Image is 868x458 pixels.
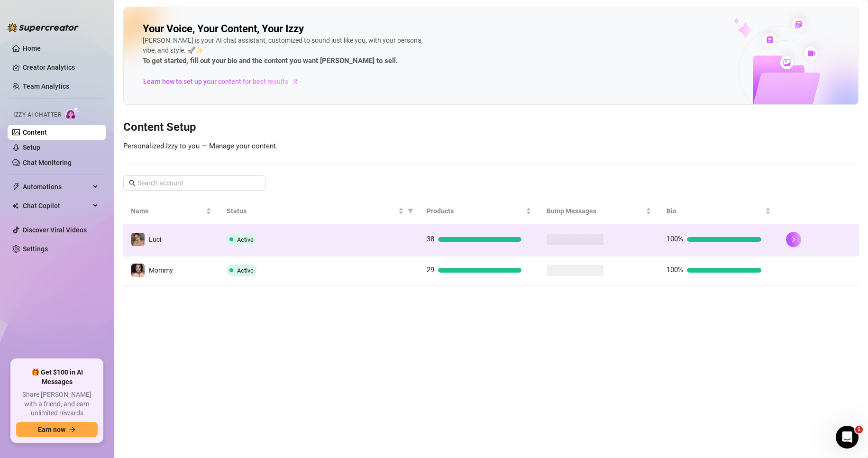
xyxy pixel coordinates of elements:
a: Creator Analytics [23,60,99,75]
span: 29 [427,266,434,274]
img: Luci [131,233,145,246]
strong: To get started, fill out your bio and the content you want [PERSON_NAME] to sell. [143,56,398,65]
iframe: Intercom live chat [836,426,859,449]
span: thunderbolt [12,183,20,191]
span: 1 [855,426,863,433]
span: Active [237,267,254,274]
span: right [790,236,797,243]
span: filter [406,204,415,218]
a: Content [23,128,47,136]
span: Active [237,236,254,243]
span: Earn now [38,426,65,433]
a: Setup [23,144,40,151]
img: Chat Copilot [12,202,18,209]
th: Bio [659,198,779,224]
h3: Content Setup [123,120,859,135]
a: Team Analytics [23,82,69,90]
span: Products [427,206,524,216]
span: Learn how to set up your content for best results [143,76,288,87]
span: search [129,180,136,186]
span: Name [131,206,204,216]
span: arrow-right [69,426,76,433]
span: 38 [427,235,434,243]
a: Settings [23,245,48,253]
a: Chat Monitoring [23,159,72,166]
img: Mommy [131,264,145,277]
span: Automations [23,179,90,194]
span: Luci [149,236,161,243]
span: arrow-right [291,77,300,86]
th: Products [419,198,539,224]
span: Izzy AI Chatter [13,110,61,119]
span: filter [408,208,413,214]
img: AI Chatter [65,107,80,120]
img: ai-chatter-content-library-cLFOSyPT.png [711,8,858,104]
th: Name [123,198,219,224]
h2: Your Voice, Your Content, Your Izzy [143,22,304,36]
span: Personalized Izzy to you — Manage your content. [123,142,278,150]
span: Status [227,206,396,216]
span: Mommy [149,266,173,274]
button: Earn nowarrow-right [16,422,98,437]
input: Search account [137,178,252,188]
span: Bio [667,206,764,216]
th: Bump Messages [539,198,659,224]
div: [PERSON_NAME] is your AI chat assistant, customized to sound just like you, with your persona, vi... [143,36,427,67]
span: Chat Copilot [23,198,90,213]
span: 🎁 Get $100 in AI Messages [16,368,98,386]
span: Bump Messages [547,206,644,216]
th: Status [219,198,419,224]
a: Home [23,45,41,52]
img: logo-BBDzfeDw.svg [8,23,79,32]
span: Share [PERSON_NAME] with a friend, and earn unlimited rewards [16,390,98,418]
span: 100% [667,235,683,243]
a: Discover Viral Videos [23,226,87,234]
a: Learn how to set up your content for best results [143,74,306,89]
span: 100% [667,266,683,274]
button: right [786,232,801,247]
